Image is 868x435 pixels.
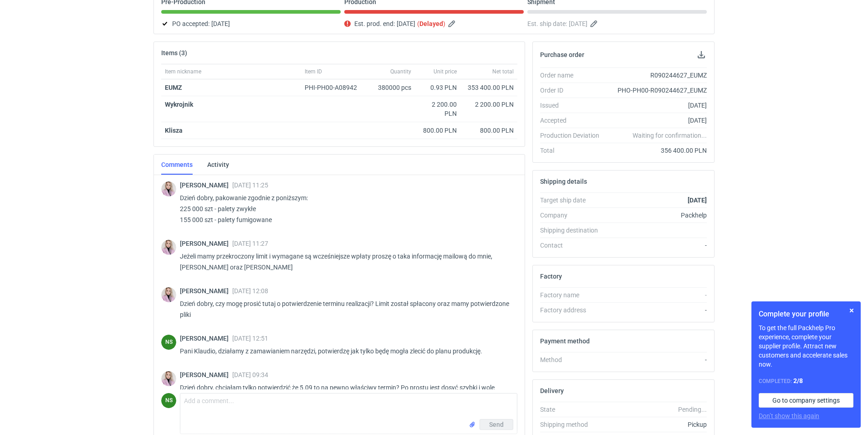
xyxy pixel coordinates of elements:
span: Send [489,421,504,428]
span: [PERSON_NAME] [180,181,232,189]
div: R090244627_EUMZ [607,71,707,80]
div: Issued [540,101,607,110]
a: EUMZ [165,84,182,91]
div: PO accepted: [161,18,341,29]
p: Jeżeli mamy przekroczony limit i wymagane są wcześniejsze wpłaty proszę o taka informację mailową... [180,251,510,273]
strong: Wykrojnik [165,101,193,108]
h2: Delivery [540,387,564,394]
div: Order name [540,71,607,80]
span: [DATE] 09:34 [232,371,268,378]
p: Dzień dobry, chciałam tylko potwierdzić że 5.09 to na pewno właściwy termin? Po prostu jest dosyć... [180,382,510,404]
em: ( [417,20,419,27]
span: [DATE] [569,18,587,29]
div: 2 200.00 PLN [419,100,457,118]
h2: Shipping details [540,178,587,185]
strong: [DATE] [688,197,707,204]
h2: Payment method [540,337,590,345]
div: Order ID [540,86,607,95]
span: Item nickname [165,68,201,75]
span: Item ID [305,68,322,75]
h2: Factory [540,273,562,280]
div: [DATE] [607,116,707,125]
span: [DATE] [211,18,230,29]
div: - [607,355,707,364]
button: Skip for now [846,305,857,316]
button: Don’t show this again [759,411,819,420]
h2: Items (3) [161,49,187,57]
p: Dzień dobry, czy mogę prosić tutaj o potwierdzenie terminu realizacji? Limit został spłacony oraz... [180,298,510,320]
div: Shipping method [540,420,607,429]
p: Pani Klaudio, działamy z zamawianiem narzędzi, potwierdzę jak tylko będę mogła zlecić do planu pr... [180,346,510,357]
span: Unit price [434,68,457,75]
div: Factory address [540,306,607,315]
img: Klaudia Wiśniewska [161,371,176,386]
div: Total [540,146,607,155]
img: Klaudia Wiśniewska [161,240,176,255]
div: [DATE] [607,101,707,110]
div: Production Deviation [540,131,607,140]
div: Packhelp [607,211,707,220]
figcaption: NS [161,335,176,350]
span: [PERSON_NAME] [180,335,232,342]
div: Est. ship date: [527,18,707,29]
span: [DATE] [397,18,415,29]
span: [DATE] 12:08 [232,287,268,295]
button: Send [480,419,513,430]
span: [PERSON_NAME] [180,371,232,378]
em: Pending... [678,406,707,413]
div: State [540,405,607,414]
div: Shipping destination [540,226,607,235]
a: Activity [207,155,229,175]
p: Dzień dobry, pakowanie zgodnie z poniższym: 225 000 szt - palety zwykłe 155 000 szt - palety fumi... [180,192,510,225]
span: [PERSON_NAME] [180,287,232,295]
div: Factory name [540,290,607,300]
div: 2 200.00 PLN [464,100,514,109]
button: Download PO [696,49,707,60]
button: Edit estimated production end date [447,18,458,29]
div: 800.00 PLN [419,126,457,135]
strong: Klisza [165,127,183,134]
div: - [607,241,707,250]
em: Waiting for confirmation... [633,131,707,140]
div: Method [540,355,607,364]
div: Natalia Stępak [161,335,176,350]
span: [DATE] 11:27 [232,240,268,247]
span: Quantity [390,68,411,75]
img: Klaudia Wiśniewska [161,181,176,197]
div: Pickup [607,420,707,429]
div: 800.00 PLN [464,126,514,135]
a: Comments [161,155,193,175]
div: 353 400.00 PLN [464,83,514,92]
h1: Complete your profile [759,309,853,320]
button: Edit estimated shipping date [589,18,600,29]
div: 356 400.00 PLN [607,146,707,155]
div: Target ship date [540,196,607,205]
div: PHI-PH00-A08942 [305,83,366,92]
span: [PERSON_NAME] [180,240,232,247]
strong: 2 / 8 [793,377,803,384]
a: Go to company settings [759,393,853,408]
em: ) [443,20,445,27]
div: Accepted [540,116,607,125]
div: - [607,306,707,315]
div: Contact [540,241,607,250]
span: Net total [492,68,514,75]
p: To get the full Packhelp Pro experience, complete your supplier profile. Attract new customers an... [759,323,853,369]
div: Completed: [759,376,853,386]
span: [DATE] 12:51 [232,335,268,342]
span: [DATE] 11:25 [232,181,268,189]
div: 380000 pcs [369,79,415,96]
h2: Purchase order [540,51,584,58]
img: Klaudia Wiśniewska [161,287,176,302]
div: - [607,290,707,300]
div: 0.93 PLN [419,83,457,92]
div: PHO-PH00-R090244627_EUMZ [607,86,707,95]
div: Natalia Stępak [161,393,176,408]
figcaption: NS [161,393,176,408]
strong: Delayed [419,20,443,27]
